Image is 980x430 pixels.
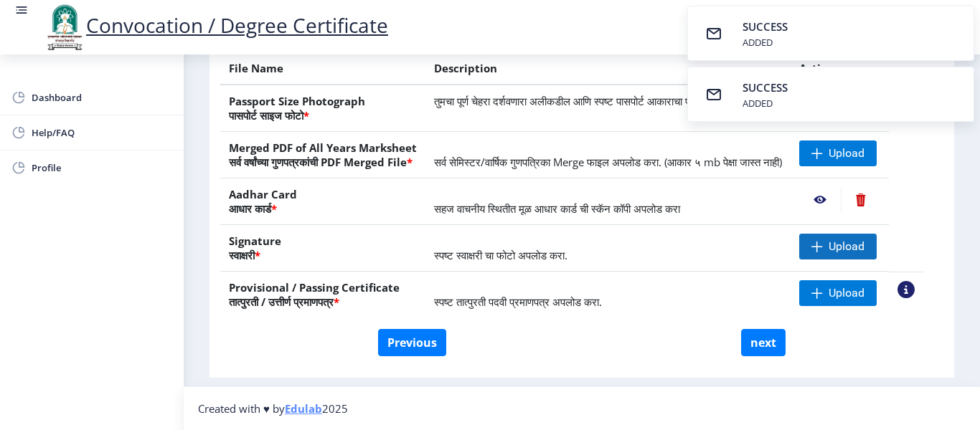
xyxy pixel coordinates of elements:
button: Previous [378,329,446,356]
span: Created with ♥ by 2025 [198,401,348,416]
td: तुमचा पूर्ण चेहरा दर्शवणारा अलीकडील आणि स्पष्ट पासपोर्ट आकाराचा फोटो अपलोड करा. [425,85,791,132]
div: ADDED [743,97,791,110]
div: ADDED [743,36,791,49]
th: Signature स्वाक्षरी [220,225,425,272]
nb-action: View File [799,187,841,213]
a: Edulab [285,401,322,416]
th: File Name [220,52,425,85]
span: Profile [32,159,172,176]
span: सहज वाचनीय स्थितीत मूळ आधार कार्ड ची स्कॅन कॉपी अपलोड करा [434,201,680,216]
nb-action: Delete File [841,187,880,213]
span: SUCCESS [743,80,788,95]
span: स्पष्ट स्वाक्षरी चा फोटो अपलोड करा. [434,248,567,262]
nb-action: View Sample PDC [897,281,915,298]
th: Passport Size Photograph पासपोर्ट साइज फोटो [220,85,425,132]
span: Help/FAQ [32,124,172,141]
span: SUCCESS [743,19,788,34]
th: Provisional / Passing Certificate तात्पुरती / उत्तीर्ण प्रमाणपत्र [220,272,425,318]
span: सर्व सेमिस्टर/वार्षिक गुणपत्रिका Merge फाइल अपलोड करा. (आकार ५ mb पेक्षा जास्त नाही) [434,155,782,169]
th: Merged PDF of All Years Marksheet सर्व वर्षांच्या गुणपत्रकांची PDF Merged File [220,132,425,178]
th: Aadhar Card आधार कार्ड [220,178,425,225]
th: Description [425,52,791,85]
span: Upload [829,146,864,161]
a: Convocation / Degree Certificate [43,11,388,39]
img: logo [43,3,86,52]
span: Upload [829,239,864,254]
span: Dashboard [32,89,172,106]
span: Upload [829,286,864,300]
span: स्पष्ट तात्पुरती पदवी प्रमाणपत्र अपलोड करा. [434,295,602,309]
button: next [741,329,786,356]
